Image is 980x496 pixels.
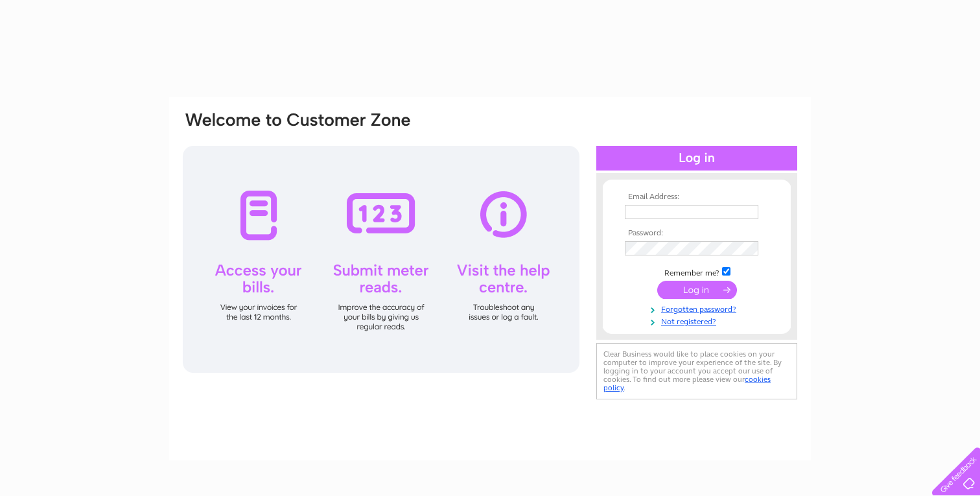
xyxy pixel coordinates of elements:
a: cookies policy [603,375,771,392]
input: Submit [657,281,737,299]
th: Password: [622,229,772,238]
a: Not registered? [625,314,772,327]
div: Clear Business would like to place cookies on your computer to improve your experience of the sit... [596,343,797,399]
td: Remember me? [622,265,772,278]
a: Forgotten password? [625,302,772,314]
th: Email Address: [622,193,772,202]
